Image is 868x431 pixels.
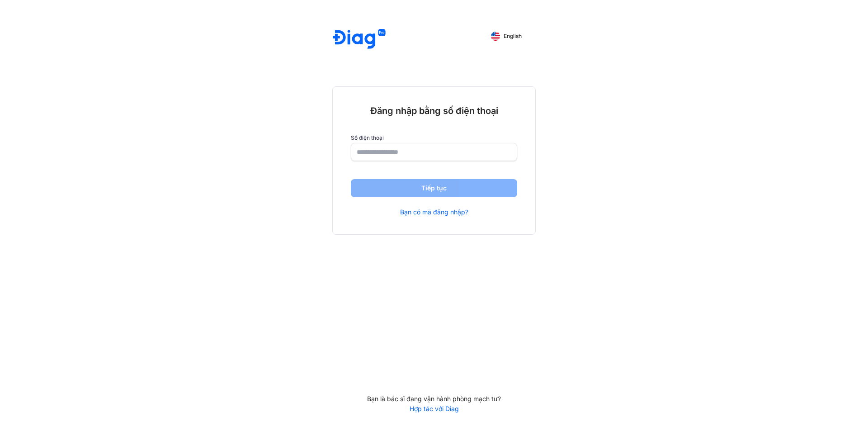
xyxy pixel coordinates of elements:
[485,29,528,43] button: English
[332,395,536,403] div: Bạn là bác sĩ đang vận hành phòng mạch tư?
[333,29,386,50] img: logo
[332,405,536,413] a: Hợp tác với Diag
[351,135,517,141] label: Số điện thoại
[504,33,522,39] span: English
[351,179,517,197] button: Tiếp tục
[351,105,517,117] div: Đăng nhập bằng số điện thoại
[400,208,468,216] a: Bạn có mã đăng nhập?
[491,32,500,41] img: English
